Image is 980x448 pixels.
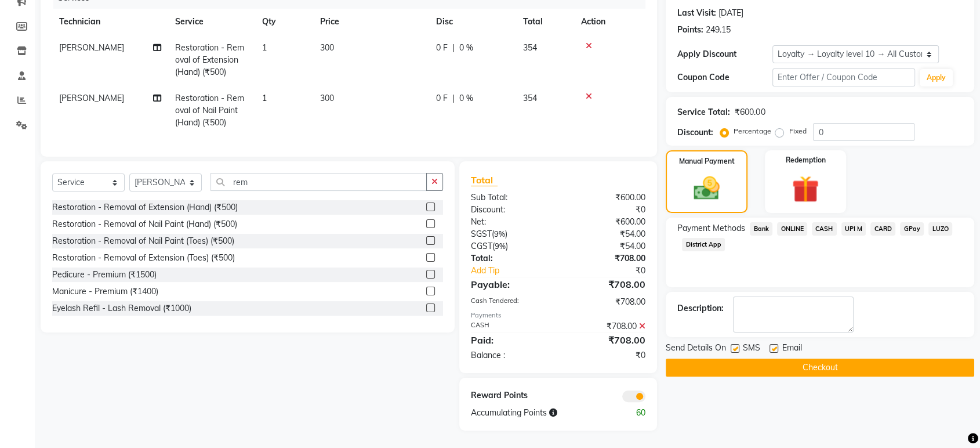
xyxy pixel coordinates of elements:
span: Total [471,174,498,186]
div: ₹708.00 [558,296,655,308]
div: Service Total: [677,106,730,118]
span: 300 [320,42,334,53]
label: Percentage [734,126,771,136]
div: Balance : [462,349,558,362]
th: Action [574,9,645,35]
label: Manual Payment [679,156,735,167]
span: District App [682,238,725,251]
span: 0 % [459,42,473,54]
div: Discount: [677,127,713,139]
div: ( ) [462,228,558,240]
span: [PERSON_NAME] [59,42,124,53]
div: Points: [677,24,703,36]
span: GPay [900,222,924,236]
a: Add Tip [462,265,574,277]
div: Manicure - Premium (₹1400) [52,286,158,298]
div: Total: [462,252,558,265]
span: 1 [262,42,267,53]
div: ₹708.00 [558,320,655,333]
div: Description: [677,302,724,315]
span: Bank [750,222,772,236]
div: ₹600.00 [558,192,655,204]
div: ₹600.00 [558,216,655,228]
div: Apply Discount [677,48,772,60]
div: ₹708.00 [558,252,655,265]
span: 9% [494,229,505,239]
label: Redemption [785,155,825,165]
span: CARD [870,222,895,236]
img: _gift.svg [783,172,827,206]
th: Service [168,9,255,35]
div: Restoration - Removal of Extension (Hand) (₹500) [52,201,238,214]
span: 0 % [459,92,473,104]
span: Restoration - Removal of Extension (Hand) (₹500) [175,42,244,77]
img: _cash.svg [685,174,727,203]
div: Reward Points [462,389,558,402]
button: Checkout [666,359,974,377]
button: Apply [920,69,953,86]
div: Restoration - Removal of Extension (Toes) (₹500) [52,252,235,264]
div: Restoration - Removal of Nail Paint (Hand) (₹500) [52,218,237,230]
div: Accumulating Points [462,407,607,419]
div: Net: [462,216,558,228]
th: Price [313,9,429,35]
div: ₹54.00 [558,240,655,252]
div: 60 [606,407,654,419]
span: Payment Methods [677,222,745,234]
span: | [452,92,455,104]
span: ONLINE [777,222,807,236]
div: Discount: [462,204,558,216]
span: 0 F [436,92,448,104]
div: Paid: [462,333,558,347]
span: SMS [743,342,760,356]
span: CASH [812,222,837,236]
div: 249.15 [706,24,731,36]
th: Disc [429,9,516,35]
input: Search or Scan [210,173,427,191]
span: Email [782,342,801,356]
span: CGST [471,241,492,251]
span: 9% [495,241,506,251]
div: Restoration - Removal of Nail Paint (Toes) (₹500) [52,235,234,247]
span: 354 [523,42,537,53]
span: Restoration - Removal of Nail Paint (Hand) (₹500) [175,93,244,128]
span: UPI M [841,222,866,236]
span: SGST [471,229,492,239]
div: Payments [471,310,645,320]
div: CASH [462,320,558,333]
div: Payable: [462,277,558,291]
div: ( ) [462,240,558,252]
div: Eyelash Refil - Lash Removal (₹1000) [52,302,191,315]
th: Qty [255,9,313,35]
span: LUZO [928,222,952,236]
span: 354 [523,93,537,103]
div: ₹708.00 [558,333,655,347]
span: 300 [320,93,334,103]
span: 0 F [436,42,448,54]
div: Cash Tendered: [462,296,558,308]
span: Send Details On [666,342,726,356]
th: Total [516,9,574,35]
th: Technician [52,9,168,35]
div: Last Visit: [677,7,716,19]
div: Pedicure - Premium (₹1500) [52,269,157,281]
div: ₹0 [558,349,655,362]
span: [PERSON_NAME] [59,93,124,103]
div: Coupon Code [677,71,772,84]
div: Sub Total: [462,192,558,204]
div: ₹54.00 [558,228,655,240]
span: 1 [262,93,267,103]
div: ₹708.00 [558,277,655,291]
label: Fixed [789,126,806,136]
div: ₹0 [574,265,654,277]
span: | [452,42,455,54]
div: ₹0 [558,204,655,216]
div: ₹600.00 [735,106,765,118]
input: Enter Offer / Coupon Code [772,68,915,86]
div: [DATE] [718,7,743,19]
